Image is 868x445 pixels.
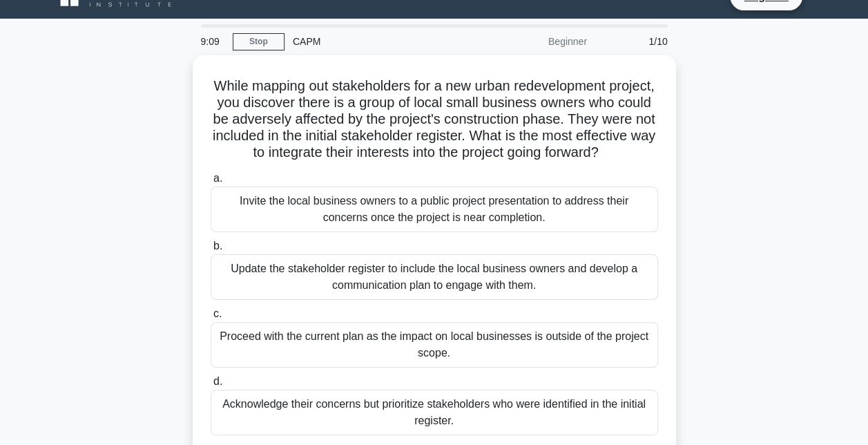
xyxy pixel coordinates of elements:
[209,77,659,162] h5: While mapping out stakeholders for a new urban redevelopment project, you discover there is a gro...
[213,375,222,387] span: d.
[193,28,233,55] div: 9:09
[284,28,474,55] div: CAPM
[213,240,222,252] span: b.
[213,172,222,184] span: a.
[211,254,658,300] div: Update the stakeholder register to include the local business owners and develop a communication ...
[595,28,676,55] div: 1/10
[211,390,658,435] div: Acknowledge their concerns but prioritize stakeholders who were identified in the initial register.
[474,28,595,55] div: Beginner
[233,33,284,50] a: Stop
[211,322,658,368] div: Proceed with the current plan as the impact on local businesses is outside of the project scope.
[213,307,222,319] span: c.
[211,187,658,232] div: Invite the local business owners to a public project presentation to address their concerns once ...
